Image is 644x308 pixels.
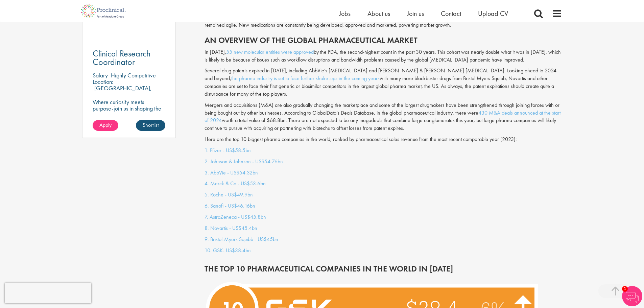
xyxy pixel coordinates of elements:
[93,71,108,79] span: Salary
[93,84,152,98] p: [GEOGRAPHIC_DATA], [GEOGRAPHIC_DATA]
[205,169,258,176] a: 3. AbbVie - US$54.32bn
[93,78,113,86] span: Location:
[93,48,150,68] span: Clinical Research Coordinator
[622,286,642,306] img: Chatbot
[231,75,380,82] a: the pharma industry is set to face further shake-ups in the coming years
[205,191,253,198] a: 5. Roche - US$49.9bn
[205,213,266,220] a: 7. AstraZeneca - US$45.8bn
[205,236,278,243] a: 9. Bristol-Myers Squibb - US$45bn
[226,48,314,55] a: 55 new molecular entities were approved
[205,101,562,132] p: Mergers and acquisitions (M&A) are also gradually changing the marketplace and some of the larges...
[441,9,461,18] a: Contact
[111,71,156,79] p: Highly Competitive
[99,121,112,128] span: Apply
[205,136,562,143] p: Here are the top 10 biggest pharma companies in the world, ranked by pharmaceutical sales revenue...
[93,49,166,66] a: Clinical Research Coordinator
[478,9,508,18] a: Upload CV
[407,9,424,18] a: Join us
[622,286,628,292] span: 1
[136,120,165,131] a: Shortlist
[205,264,562,273] h2: THE TOP 10 PHARMACEUTICAL COMPANIES IN THE WORLD IN [DATE]
[205,224,257,232] a: 8. Novartis - US$45.4bn
[205,36,562,45] h2: An overview of the global pharmaceutical market
[205,180,266,187] a: 4. Merck & Co - US$53.6bn
[205,48,562,64] p: In [DATE], by the FDA, the second-highest count in the past 30 years. This cohort was nearly doub...
[205,67,562,98] p: Several drug patents expired in [DATE], including AbbVie’s [MEDICAL_DATA] and [PERSON_NAME] & [PE...
[205,202,255,209] a: 6. Sanofi - US$46.16bn
[5,283,91,303] iframe: reCAPTCHA
[205,158,283,165] a: 2. Johnson & Johnson - US$54.76bn
[93,120,118,131] a: Apply
[367,9,390,18] a: About us
[205,109,560,124] a: 430 M&A deals announced at the start of 2024
[205,147,251,154] a: 1. Pfizer - US$58.5bn
[339,9,351,18] a: Jobs
[93,99,166,118] p: Where curiosity meets purpose-join us in shaping the future of science.
[205,247,251,254] a: 10. GSK- US$38.4bn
